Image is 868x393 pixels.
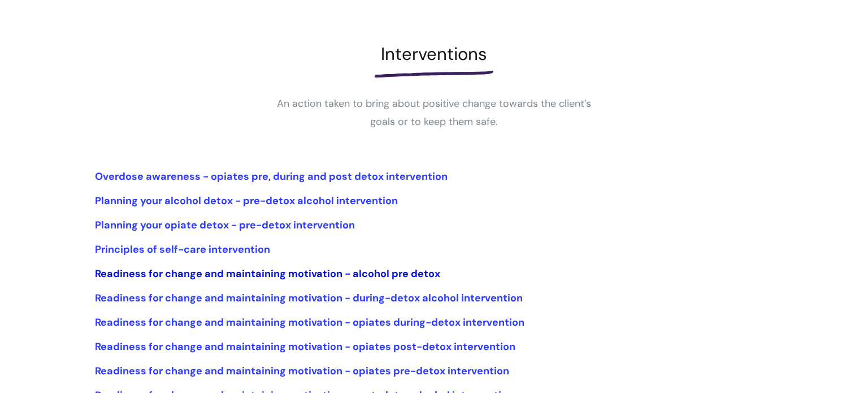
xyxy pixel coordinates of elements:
[95,267,440,280] a: Readiness for change and maintaining motivation - alcohol pre detox
[95,291,523,305] a: Readiness for change and maintaining motivation - during-detox alcohol intervention
[95,218,355,232] a: Planning your opiate detox - pre-detox intervention
[95,243,270,256] a: Principles of self-care intervention
[264,94,604,131] p: An action taken to bring about positive change towards the client’s goals or to keep them safe.
[95,364,509,378] a: Readiness for change and maintaining motivation - opiates pre-detox intervention
[95,340,515,353] a: Readiness for change and maintaining motivation - opiates post-detox intervention
[95,316,524,329] a: Readiness for change and maintaining motivation - opiates during-detox intervention
[95,44,773,64] h1: Interventions
[95,194,398,208] a: Planning your alcohol detox - pre-detox alcohol intervention
[95,170,448,183] a: Overdose awareness - opiates pre, during and post detox intervention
